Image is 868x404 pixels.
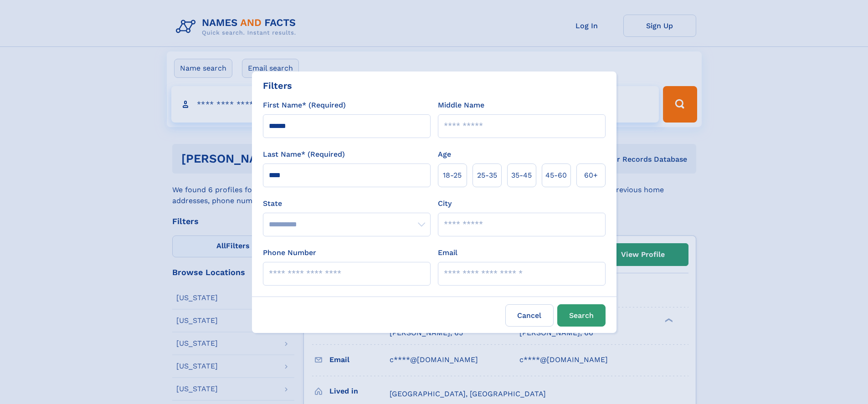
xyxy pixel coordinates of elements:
[477,170,497,181] span: 25‑35
[545,170,567,181] span: 45‑60
[443,170,462,181] span: 18‑25
[511,170,532,181] span: 35‑45
[438,198,452,209] label: City
[438,100,484,111] label: Middle Name
[438,149,451,160] label: Age
[505,304,554,327] label: Cancel
[263,100,346,111] label: First Name* (Required)
[263,198,431,209] label: State
[263,79,292,92] div: Filters
[584,170,598,181] span: 60+
[263,247,316,258] label: Phone Number
[263,149,345,160] label: Last Name* (Required)
[438,247,457,258] label: Email
[557,304,606,327] button: Search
